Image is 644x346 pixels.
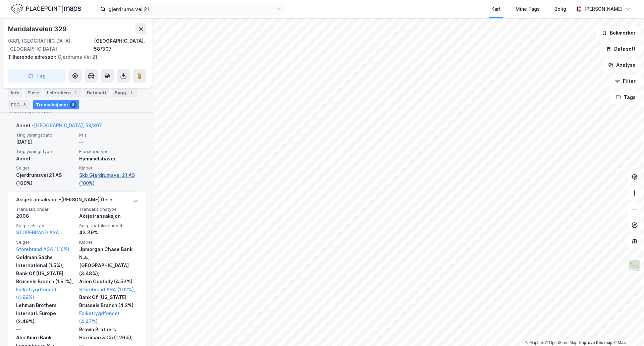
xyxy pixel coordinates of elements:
div: Annet - [16,121,102,132]
span: Transaksjonsår [16,206,75,212]
div: Arion Custody (4.53%), [79,278,138,286]
div: Leietakere [44,88,82,97]
button: Analyse [602,58,641,72]
div: 1 [127,89,134,96]
div: Bolig [554,5,566,13]
span: Tinglysningstype [16,149,75,154]
span: Tinglysningsdato [16,132,75,138]
div: Hjemmelshaver [79,155,138,163]
a: Storebrand ASA (1.02%), [79,286,138,294]
div: [PERSON_NAME] [584,5,623,13]
a: OpenStreetMap [545,340,578,345]
span: Kjøper [79,239,138,245]
span: Eierskapstype [79,149,138,154]
div: 3 [21,101,28,108]
div: Bygg [112,88,137,97]
a: Skb Gjerdrumsvei 21 AS (100%) [79,171,138,187]
div: Annet [16,155,75,163]
a: Improve this map [579,340,612,345]
div: [GEOGRAPHIC_DATA], 58/307 [94,37,146,53]
a: [GEOGRAPHIC_DATA], 58/307 [34,122,102,128]
div: Aksjetransaksjon [79,212,138,220]
span: Selger [16,165,75,171]
span: Transaksjonstype [79,206,138,212]
button: Tag [8,69,66,83]
div: Bank Of [US_STATE], Brussels Branch (1.91%), [16,269,75,286]
button: Bokmerker [596,26,641,40]
div: Bank Of [US_STATE], Brussels Branch (4.2%), [79,293,138,309]
img: Z [628,259,641,272]
div: 0881, [GEOGRAPHIC_DATA], [GEOGRAPHIC_DATA] [8,37,94,53]
a: Mapbox [525,340,544,345]
a: Folketrygdfondet (4.99%), [16,286,75,302]
iframe: Chat Widget [610,314,644,346]
div: Aksjetransaksjon - [PERSON_NAME] flere [16,196,112,206]
div: Maridalsveien 329 [8,23,68,34]
div: Gjerdrums Vei 21 [8,53,141,61]
img: logo.f888ab2527a4732fd821a326f86c7f29.svg [11,3,81,15]
button: Tags [610,91,641,104]
div: Brown Brothers Harriman & Co (1.26%), [79,326,138,342]
a: Folketrygdfondet (4.47%), [79,309,138,326]
div: 2008 [16,212,75,220]
a: Storebrand ASA (1.16%), [16,245,75,253]
div: Lehman Brothers Internatl. Europe (2.49%), [16,301,75,326]
div: Info [8,88,22,97]
span: Pris [79,132,138,138]
div: Jpmorgan Chase Bank, N.a., [GEOGRAPHIC_DATA] (3.48%), [79,245,138,278]
div: Kontrollprogram for chat [610,314,644,346]
div: Goldman Sachs International (1.5%), [16,253,75,269]
span: Tilhørende adresser: [8,54,58,60]
div: 1 [72,89,79,96]
div: 8 [70,101,76,108]
span: Kjøper [79,165,138,171]
a: STOREBRAND ASA [16,230,59,235]
input: Søk på adresse, matrikkel, gårdeiere, leietakere eller personer [106,4,277,14]
div: Transaksjoner [33,100,79,109]
div: Mine Tags [516,5,540,13]
button: Filter [609,75,641,88]
div: Eiere [25,88,42,97]
span: Solgt selskap [16,223,75,229]
div: — [79,138,138,146]
button: Datasett [600,42,641,56]
div: Gjerdrumsvei 21 AS (100%) [16,171,75,187]
span: Solgt matrikkelandel [79,223,138,229]
div: ESG [8,100,31,109]
div: 43.39% [79,229,138,237]
div: Kart [491,5,501,13]
div: — [16,326,75,334]
div: Datasett [84,88,109,97]
div: [DATE] [16,138,75,146]
span: Selger [16,239,75,245]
